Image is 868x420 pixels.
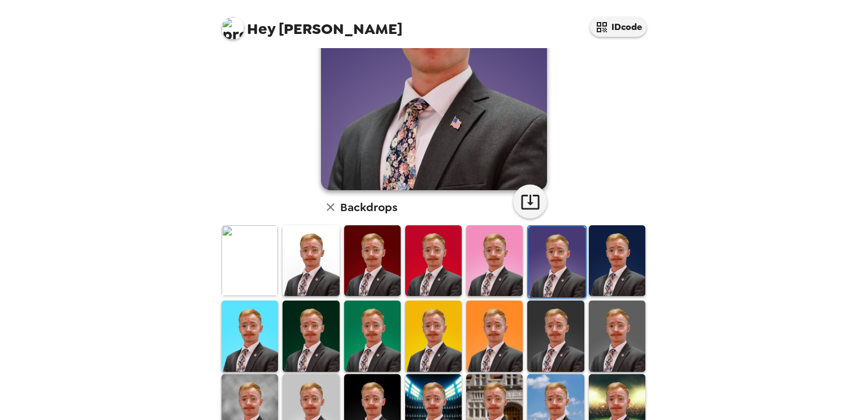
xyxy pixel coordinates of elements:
[340,198,397,216] h6: Backdrops
[222,17,244,40] img: profile pic
[590,17,646,37] button: IDcode
[222,11,402,37] span: [PERSON_NAME]
[222,225,278,296] img: Original
[247,19,275,39] span: Hey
